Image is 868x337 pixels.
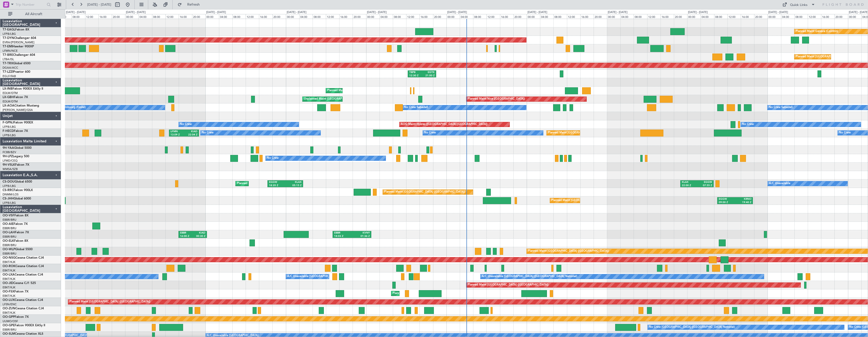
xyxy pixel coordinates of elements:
div: 20:00 [353,14,366,19]
a: LFMD/CEQ [3,159,17,163]
div: KLAX [285,181,302,184]
span: OO-LUX [3,299,15,302]
div: 04:00 [138,14,152,19]
span: T7-DYN [3,37,14,40]
div: Planned Maint [GEOGRAPHIC_DATA] ([GEOGRAPHIC_DATA]) [528,247,609,255]
div: A/C Unavailable [769,180,790,187]
a: LFMN/NCE [3,49,18,53]
span: OO-JID [3,282,13,285]
div: 00:00 [205,14,219,19]
div: 00:00 [607,14,620,19]
a: UUMO/OSF [3,319,18,323]
a: EBBR/BRU [3,235,16,239]
div: No Crew Luxembourg (Findel) [46,104,86,111]
div: 08:00 [634,14,647,19]
div: 00:00 [286,14,299,19]
a: LFPB/LBG [3,32,16,36]
div: No Crew [GEOGRAPHIC_DATA] ([GEOGRAPHIC_DATA] National) [649,323,735,331]
a: EGLF/FAB [3,74,16,78]
div: LFMN [171,130,184,133]
input: Trip Number [16,1,45,8]
div: Planned Maint [GEOGRAPHIC_DATA] ([GEOGRAPHIC_DATA]) [551,197,632,204]
a: T7-TRXGlobal 6500 [3,62,31,65]
div: 12:30 Z [409,74,422,78]
a: T7-EMIHawker 900XP [3,45,34,48]
span: F-GPNJ [3,121,14,124]
span: T7-EMI [3,45,13,48]
div: 16:00 [500,14,513,19]
div: 12:00 [486,14,500,19]
div: 16:00 [580,14,594,19]
a: EBBR/BRU [3,252,16,256]
div: A/C Unavailable [GEOGRAPHIC_DATA] ([GEOGRAPHIC_DATA] National) [287,273,383,280]
a: EBKT/KJK [3,286,15,289]
div: 12:00 [567,14,580,19]
a: OO-SLMCessna Citation XLS [3,332,43,335]
div: 20:00 [513,14,527,19]
span: T7-BRE [3,54,13,57]
span: OO-ELK [3,239,14,243]
div: 00:00 [527,14,540,19]
a: EBKT/KJK [3,269,15,272]
div: [DATE] - [DATE] [367,10,387,15]
div: No Crew Sabadell [404,104,428,111]
span: OO-LXA [3,273,15,276]
div: 16:00 [661,14,674,19]
div: 20:00 [594,14,607,19]
a: FCBB/BZV [3,150,16,154]
div: 04:00 [58,14,72,19]
span: OO-GPE [3,324,15,327]
div: 12:00 [165,14,179,19]
div: 08:00 [313,14,326,19]
div: 04:00 [781,14,794,19]
span: OO-LAH [3,231,15,234]
div: 04:00 [219,14,232,19]
a: LFPB/LBG [3,201,16,205]
div: 20:00 [433,14,446,19]
a: EDLW/DTM [3,100,18,103]
div: 16:00 Z [180,235,193,238]
div: Planned Maint Nice ([GEOGRAPHIC_DATA]) [468,95,525,103]
span: CS-JHH [3,197,14,200]
div: A/C Unavailable [GEOGRAPHIC_DATA] ([GEOGRAPHIC_DATA] National) [482,273,577,280]
div: EGGW [719,197,735,201]
div: No Crew [202,129,214,137]
a: F-GPNJFalcon 900EX [3,121,33,124]
a: EBBR/BRU [3,226,16,230]
div: Planned Maint Geneva (Cointrin) [327,87,370,94]
div: 09:00 Z [719,201,735,204]
a: OO-LUXCessna Citation CJ4 [3,299,43,302]
div: EBBR [334,231,352,235]
div: [DATE] - [DATE] [66,10,86,15]
a: LX-INBFalcon 900EX EASy II [3,87,43,90]
a: EDLW/DTM [3,91,18,95]
div: 04:00 [460,14,473,19]
span: OO-GPP [3,315,15,319]
div: 22:00 Z [682,184,697,187]
a: 9H-YAAGlobal 5000 [3,146,32,150]
span: F-HECD [3,130,14,133]
a: LFPB/LBG [3,133,16,137]
div: EGGW [697,181,712,184]
span: LX-AOA [3,104,14,107]
a: OO-JIDCessna CJ1 525 [3,282,36,285]
div: 12:00 [406,14,420,19]
div: Unplanned Maint [GEOGRAPHIC_DATA] ([GEOGRAPHIC_DATA]) [304,95,388,103]
span: OO-FSX [3,290,14,293]
a: T7-BREChallenger 604 [3,54,35,57]
a: EBBR/BRU [3,243,16,247]
span: T7-EAGL [3,28,15,31]
a: OO-WLPGlobal 5500 [3,248,33,251]
div: 12:00 [246,14,259,19]
span: T7-TRX [3,62,13,65]
span: All Aircraft [13,12,54,16]
div: 22:04 Z [184,133,197,137]
button: Quick Links [780,1,818,9]
div: No Crew [267,154,279,162]
div: 12:00 [647,14,661,19]
a: LX-GBHFalcon 7X [3,96,28,99]
div: 20:00 [674,14,687,19]
div: 08:00 [794,14,808,19]
a: OO-LXACessna Citation CJ4 [3,273,43,276]
a: OO-ELKFalcon 8X [3,239,28,243]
